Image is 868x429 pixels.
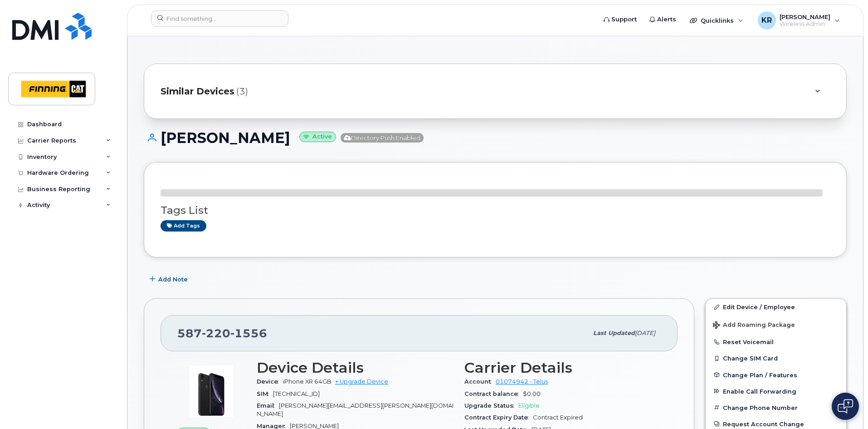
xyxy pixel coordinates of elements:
span: (3) [236,85,248,98]
span: Similar Devices [161,85,234,98]
span: $0.00 [523,390,541,397]
span: Account [464,378,496,385]
a: Add tags [161,220,206,232]
span: Contract Expired [533,414,583,421]
h3: Carrier Details [464,360,661,376]
span: iPhone XR 64GB [283,378,332,385]
span: 220 [202,326,230,340]
span: Upgrade Status [464,402,518,409]
span: Enable Call Forwarding [723,388,796,394]
span: 587 [177,326,267,340]
span: Contract balance [464,390,523,397]
small: Active [299,132,336,142]
img: Open chat [838,399,853,414]
h3: Tags List [161,205,830,216]
button: Add Note [144,271,195,287]
span: Email [257,402,279,409]
span: Last updated [593,330,635,336]
h1: [PERSON_NAME] [144,130,847,146]
button: Enable Call Forwarding [706,383,846,399]
h3: Device Details [257,360,454,376]
button: Change Plan / Features [706,367,846,383]
a: + Upgrade Device [335,378,388,385]
a: 01074942 - Telus [496,378,548,385]
button: Reset Voicemail [706,334,846,350]
span: Change Plan / Features [723,371,797,378]
span: Contract Expiry Date [464,414,533,421]
img: image20231002-4137094-15xy9hn.jpeg [184,364,239,419]
span: Device [257,378,283,385]
span: Eligible [518,402,540,409]
span: 1556 [230,326,267,340]
a: Edit Device / Employee [706,299,846,315]
span: Add Roaming Package [713,321,795,330]
span: [TECHNICAL_ID] [273,390,320,397]
button: Change Phone Number [706,399,846,416]
span: Directory Push Enabled [341,133,424,143]
span: Add Note [158,275,188,284]
span: SIM [257,390,273,397]
span: [PERSON_NAME][EMAIL_ADDRESS][PERSON_NAME][DOMAIN_NAME] [257,402,454,417]
span: [DATE] [635,330,655,336]
button: Change SIM Card [706,350,846,366]
button: Add Roaming Package [706,315,846,334]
